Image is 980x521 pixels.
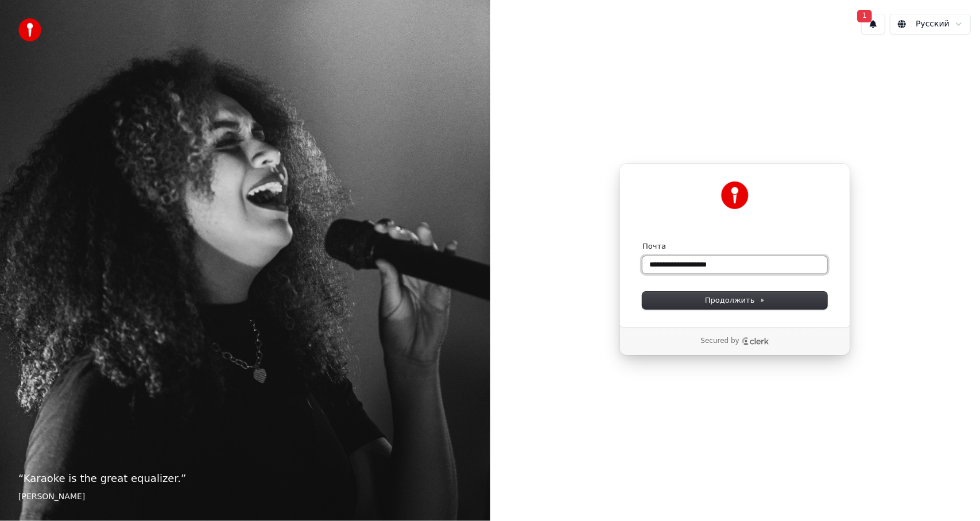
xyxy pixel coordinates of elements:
span: Продолжить [705,295,765,306]
footer: [PERSON_NAME] [18,491,472,503]
img: youka [18,18,41,41]
button: 1 [861,14,885,34]
span: 1 [857,10,872,22]
p: “ Karaoke is the great equalizer. ” [18,470,472,487]
img: Youka [721,182,749,209]
button: Продолжить [642,292,827,309]
a: Clerk logo [742,337,769,345]
p: Secured by [701,337,739,346]
label: Почта [642,241,666,252]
